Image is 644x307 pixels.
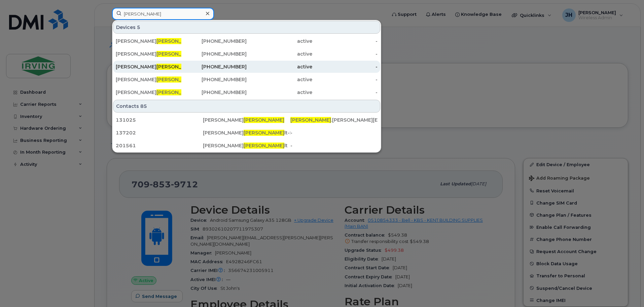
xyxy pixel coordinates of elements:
[113,127,380,139] a: 137202[PERSON_NAME][PERSON_NAME]lt-Swan-
[290,142,378,149] div: -
[156,76,197,83] span: [PERSON_NAME]
[113,73,380,86] a: [PERSON_NAME][PERSON_NAME][PHONE_NUMBER]active-
[156,89,197,95] span: [PERSON_NAME]
[203,129,290,136] div: [PERSON_NAME] lt-Swan
[181,63,247,70] div: [PHONE_NUMBER]
[312,63,378,70] div: -
[290,117,331,123] span: [PERSON_NAME]
[156,64,197,70] span: [PERSON_NAME]
[247,51,312,57] div: active
[312,51,378,57] div: -
[113,21,380,34] div: Devices
[116,38,181,44] div: [PERSON_NAME]
[113,35,380,47] a: [PERSON_NAME][PERSON_NAME][PHONE_NUMBER]active-
[113,86,380,98] a: [PERSON_NAME][PERSON_NAME]lt[PHONE_NUMBER]active-
[116,51,181,57] div: [PERSON_NAME]
[116,76,181,83] div: [PERSON_NAME]
[312,38,378,44] div: -
[247,63,312,70] div: active
[113,114,380,126] a: 131025[PERSON_NAME][PERSON_NAME][PERSON_NAME].[PERSON_NAME][EMAIL_ADDRESS][PERSON_NAME][DOMAIN_NAME]
[113,61,380,73] a: [PERSON_NAME][PERSON_NAME]lt[PHONE_NUMBER]active-
[181,89,247,96] div: [PHONE_NUMBER]
[247,76,312,83] div: active
[247,38,312,44] div: active
[140,103,147,110] span: 85
[137,24,140,31] span: 5
[247,89,312,96] div: active
[181,51,247,57] div: [PHONE_NUMBER]
[116,63,181,70] div: [PERSON_NAME] lt
[113,48,380,60] a: [PERSON_NAME][PERSON_NAME][PHONE_NUMBER]active-
[203,142,290,149] div: [PERSON_NAME] lt
[116,89,181,96] div: [PERSON_NAME] lt
[156,51,197,57] span: [PERSON_NAME]
[181,38,247,44] div: [PHONE_NUMBER]
[116,142,203,149] div: 201561
[244,130,284,136] span: [PERSON_NAME]
[116,129,203,136] div: 137202
[113,100,380,113] div: Contacts
[203,117,290,123] div: [PERSON_NAME]
[290,117,378,123] div: .[PERSON_NAME][EMAIL_ADDRESS][PERSON_NAME][DOMAIN_NAME]
[244,143,284,149] span: [PERSON_NAME]
[312,76,378,83] div: -
[116,117,203,123] div: 131025
[290,129,378,136] div: -
[312,89,378,96] div: -
[113,140,380,152] a: 201561[PERSON_NAME][PERSON_NAME]lt-
[244,117,284,123] span: [PERSON_NAME]
[181,76,247,83] div: [PHONE_NUMBER]
[156,38,197,44] span: [PERSON_NAME]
